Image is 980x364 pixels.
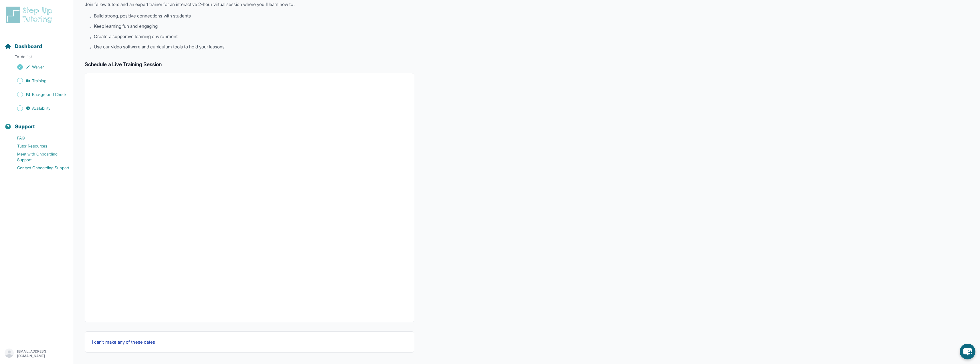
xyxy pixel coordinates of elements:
button: Support [2,113,71,133]
a: Waiver [5,63,73,71]
a: Dashboard [5,42,42,50]
img: logo [5,6,56,24]
p: Join fellow tutors and an expert trainer for an interactive 2-hour virtual session where you'll l... [85,1,414,8]
span: Support [15,123,35,131]
p: [EMAIL_ADDRESS][DOMAIN_NAME] [17,349,68,358]
span: • [89,13,92,20]
a: Training [5,77,73,85]
span: Keep learning fun and engaging [94,23,158,29]
span: Waiver [32,64,44,70]
a: Tutor Resources [5,142,73,150]
h2: Schedule a Live Training Session [85,60,414,68]
a: Meet with Onboarding Support [5,150,73,164]
button: I can't make any of these dates [92,339,155,345]
a: FAQ [5,134,73,142]
span: Dashboard [15,42,42,50]
span: Create a supportive learning environment [94,33,178,40]
span: • [89,24,92,31]
a: Background Check [5,90,73,99]
button: [EMAIL_ADDRESS][DOMAIN_NAME] [5,349,68,359]
span: Background Check [32,92,66,97]
iframe: Live Training [92,80,407,315]
span: • [89,34,92,41]
button: Dashboard [2,33,71,53]
span: Availability [32,105,50,111]
a: Availability [5,104,73,112]
button: chat-button [960,344,975,359]
span: Training [32,78,47,84]
span: Use our video software and curriculum tools to hold your lessons [94,43,225,50]
p: To-do list [2,54,71,62]
a: Contact Onboarding Support [5,164,73,172]
span: • [89,44,92,51]
span: Build strong, positive connections with students [94,12,191,19]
